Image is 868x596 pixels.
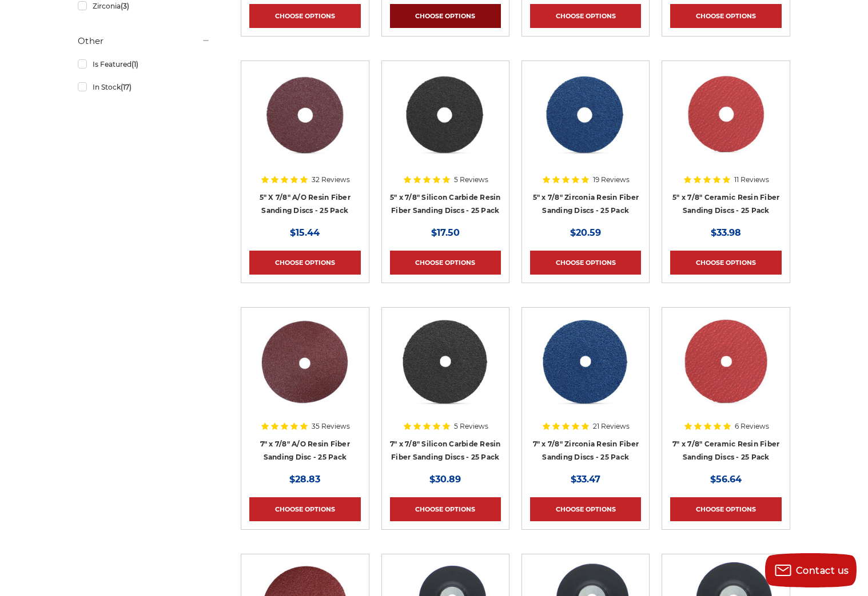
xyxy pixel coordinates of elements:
[259,69,351,160] img: 5 inch aluminum oxide resin fiber disc
[571,474,600,485] span: $33.47
[390,440,501,461] a: 7" x 7/8" Silicon Carbide Resin Fiber Sanding Discs - 25 Pack
[530,4,641,28] a: Choose Options
[672,193,779,215] a: 5" x 7/8" Ceramic Resin Fiber Sanding Discs - 25 Pack
[710,474,742,485] span: $56.64
[530,251,641,275] a: Choose Options
[312,423,350,430] span: 35 Reviews
[454,423,488,430] span: 5 Reviews
[711,227,741,238] span: $33.98
[593,176,630,183] span: 19 Reviews
[540,69,631,160] img: 5 inch zirc resin fiber disc
[670,497,781,521] a: Choose Options
[735,423,769,430] span: 6 Reviews
[734,176,769,183] span: 11 Reviews
[533,193,639,215] a: 5" x 7/8" Zirconia Resin Fiber Sanding Discs - 25 Pack
[530,316,641,426] a: 7 inch zirconia resin fiber disc
[670,251,781,275] a: Choose Options
[289,474,320,485] span: $28.83
[796,565,849,576] span: Contact us
[290,227,320,238] span: $15.44
[530,69,641,180] a: 5 inch zirc resin fiber disc
[249,69,360,180] a: 5 inch aluminum oxide resin fiber disc
[249,251,360,275] a: Choose Options
[121,2,129,10] span: (3)
[249,316,360,426] a: 7 inch aluminum oxide resin fiber disc
[78,54,210,74] a: Is Featured
[249,4,360,28] a: Choose Options
[260,440,350,461] a: 7" x 7/8" A/O Resin Fiber Sanding Disc - 25 Pack
[670,4,781,28] a: Choose Options
[390,193,501,215] a: 5" x 7/8" Silicon Carbide Resin Fiber Sanding Discs - 25 Pack
[680,69,772,160] img: 5" x 7/8" Ceramic Resin Fibre Disc
[670,316,781,426] a: 7 inch ceramic resin fiber disc
[260,193,351,215] a: 5" X 7/8" A/O Resin Fiber Sanding Discs - 25 Pack
[429,474,461,485] span: $30.89
[249,497,360,521] a: Choose Options
[431,227,460,238] span: $17.50
[312,176,350,183] span: 32 Reviews
[765,553,857,587] button: Contact us
[78,77,210,97] a: In Stock
[533,440,639,461] a: 7" x 7/8" Zirconia Resin Fiber Sanding Discs - 25 Pack
[672,440,779,461] a: 7" x 7/8" Ceramic Resin Fiber Sanding Discs - 25 Pack
[390,497,501,521] a: Choose Options
[78,34,210,48] h5: Other
[530,497,641,521] a: Choose Options
[390,251,501,275] a: Choose Options
[390,316,501,426] a: 7 Inch Silicon Carbide Resin Fiber Disc
[593,423,630,430] span: 21 Reviews
[454,176,488,183] span: 5 Reviews
[400,69,491,160] img: 5 Inch Silicon Carbide Resin Fiber Disc
[259,316,351,407] img: 7 inch aluminum oxide resin fiber disc
[570,227,601,238] span: $20.59
[670,69,781,180] a: 5" x 7/8" Ceramic Resin Fibre Disc
[390,69,501,180] a: 5 Inch Silicon Carbide Resin Fiber Disc
[121,83,132,91] span: (17)
[680,316,772,407] img: 7 inch ceramic resin fiber disc
[132,60,138,69] span: (1)
[390,4,501,28] a: Choose Options
[540,316,631,407] img: 7 inch zirconia resin fiber disc
[400,316,491,407] img: 7 Inch Silicon Carbide Resin Fiber Disc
